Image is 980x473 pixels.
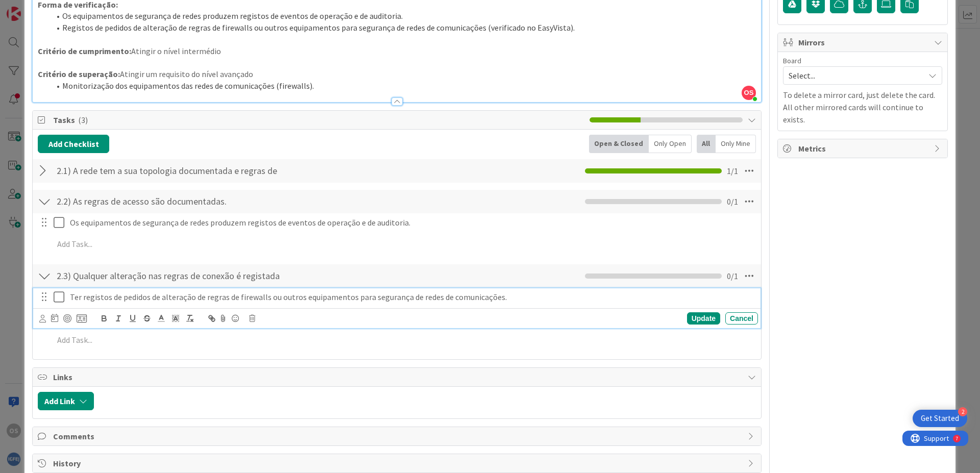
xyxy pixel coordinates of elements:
[783,89,942,126] p: To delete a mirror card, just delete the card. All other mirrored cards will continue to exists.
[697,135,716,153] div: All
[798,142,929,155] span: Metrics
[727,195,738,208] span: 0 / 1
[687,312,720,325] div: Update
[921,413,959,424] div: Get Started
[50,22,756,34] li: Registos de pedidos de alteração de regras de firewalls ou outros equipamentos para segurança de ...
[53,430,743,442] span: Comments
[53,4,56,12] div: 7
[70,291,754,303] p: Ter registos de pedidos de alteração de regras de firewalls ou outros equipamentos para segurança...
[725,312,758,325] div: Cancel
[716,135,756,153] div: Only Mine
[53,162,283,180] input: Add Checklist...
[50,10,756,22] li: Os equipamentos de segurança de redes produzem registos de eventos de operação e de auditoria.
[589,135,649,153] div: Open & Closed
[789,68,919,83] span: Select...
[50,80,756,92] li: Monitorização dos equipamentos das redes de comunicações (firewalls).
[649,135,692,153] div: Only Open
[38,135,109,153] button: Add Checklist
[53,192,283,211] input: Add Checklist...
[742,86,756,100] span: OS
[53,457,743,469] span: History
[958,407,967,416] div: 2
[38,68,756,80] p: Atingir um requisito do nível avançado
[38,46,131,56] strong: Critério de cumprimento:
[53,371,743,383] span: Links
[727,165,738,177] span: 1 / 1
[78,115,88,125] span: ( 3 )
[727,270,738,282] span: 0 / 1
[53,267,283,285] input: Add Checklist...
[798,36,929,48] span: Mirrors
[70,217,754,229] p: Os equipamentos de segurança de redes produzem registos de eventos de operação e de auditoria.
[53,114,584,126] span: Tasks
[21,2,46,14] span: Support
[38,392,94,410] button: Add Link
[38,69,120,79] strong: Critério de superação:
[913,410,967,427] div: Open Get Started checklist, remaining modules: 2
[783,57,801,64] span: Board
[38,45,756,57] p: Atingir o nível intermédio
